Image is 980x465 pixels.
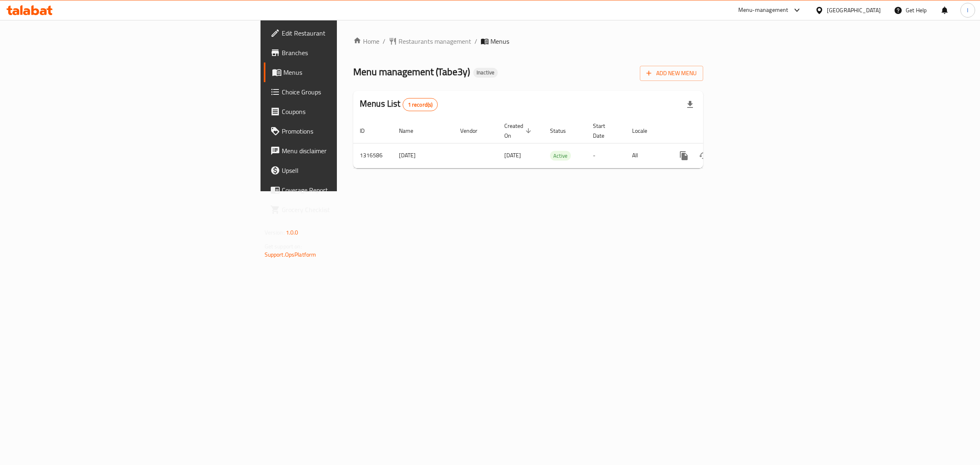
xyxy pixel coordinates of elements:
span: I [967,6,968,15]
span: Vendor [460,126,488,136]
button: Add New Menu [640,66,703,81]
a: Menu disclaimer [264,141,424,161]
div: Inactive [473,68,498,78]
span: Grocery Checklist [282,205,418,215]
a: Upsell [264,161,424,180]
a: Edit Restaurant [264,23,424,43]
span: Locale [632,126,658,136]
span: 1 record(s) [403,101,438,109]
span: Status [550,126,577,136]
span: Coverage Report [282,185,418,195]
button: more [674,146,694,165]
a: Branches [264,43,424,63]
a: Menus [264,63,424,82]
div: Total records count [403,98,438,111]
span: Upsell [282,165,418,175]
span: Created On [504,121,534,141]
span: Name [399,126,424,136]
span: Menu disclaimer [282,146,418,156]
span: Menus [490,36,509,46]
span: [DATE] [504,150,521,161]
span: Active [550,151,571,161]
a: Restaurants management [389,36,471,46]
span: Restaurants management [399,36,471,46]
span: Choice Groups [282,87,418,97]
span: ID [360,126,375,136]
span: Branches [282,48,418,58]
div: [GEOGRAPHIC_DATA] [827,6,881,15]
span: Edit Restaurant [282,28,418,38]
div: Export file [680,95,700,114]
nav: breadcrumb [353,36,703,46]
div: Menu-management [738,5,788,15]
h2: Menus List [360,98,438,111]
span: Get support on: [265,241,302,252]
a: Coverage Report [264,180,424,200]
table: enhanced table [353,118,759,168]
td: - [586,143,626,168]
span: Version: [265,227,285,238]
a: Support.OpsPlatform [265,249,316,260]
a: Coupons [264,102,424,121]
a: Choice Groups [264,82,424,102]
th: Actions [668,118,759,143]
li: / [474,36,477,46]
span: 1.0.0 [286,227,298,238]
span: Coupons [282,107,418,116]
span: Start Date [593,121,616,141]
a: Grocery Checklist [264,200,424,219]
td: All [626,143,668,168]
button: Change Status [694,146,713,165]
span: Inactive [473,69,498,76]
span: Menus [283,67,418,77]
a: Promotions [264,121,424,141]
span: Promotions [282,126,418,136]
span: Add New Menu [646,68,697,78]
